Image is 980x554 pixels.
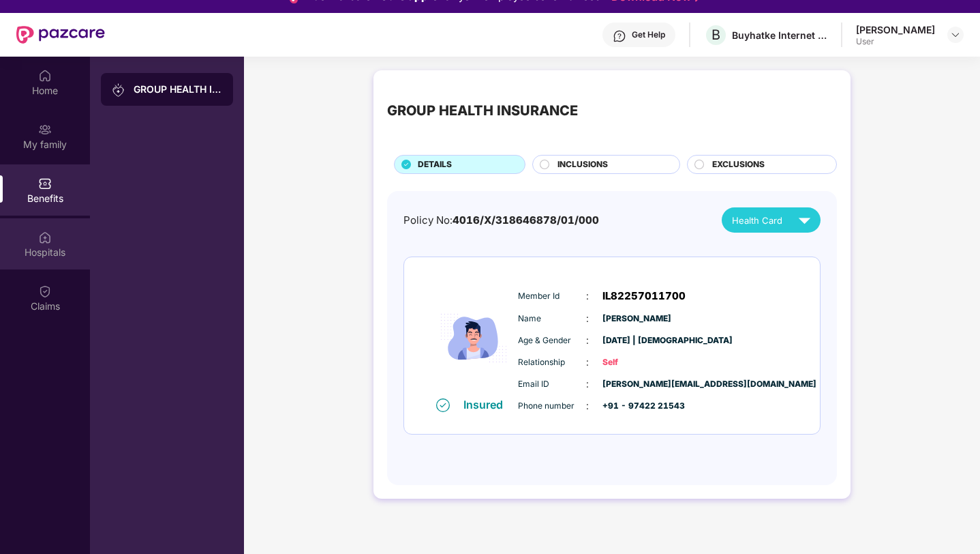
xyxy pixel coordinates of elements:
span: : [586,311,589,326]
div: GROUP HEALTH INSURANCE [134,83,222,96]
button: Health Card [722,207,821,233]
span: IL82257011700 [602,288,686,304]
span: [DATE] | [DEMOGRAPHIC_DATA] [602,334,671,347]
span: [PERSON_NAME] [602,312,671,325]
span: EXCLUSIONS [712,158,765,171]
span: Health Card [732,214,782,227]
img: svg+xml;base64,PHN2ZyB3aWR0aD0iMjAiIGhlaWdodD0iMjAiIHZpZXdCb3g9IjAgMCAyMCAyMCIgZmlsbD0ibm9uZSIgeG... [38,123,52,136]
div: Policy No: [403,212,599,229]
div: Get Help [632,29,665,40]
span: 4016/X/318646878/01/000 [453,214,599,227]
span: +91 - 97422 21543 [602,400,671,413]
img: svg+xml;base64,PHN2ZyBpZD0iSGVscC0zMngzMiIgeG1sbnM9Imh0dHA6Ly93d3cudzMub3JnLzIwMDAvc3ZnIiB3aWR0aD... [613,29,626,43]
span: : [586,289,589,304]
span: DETAILS [418,158,452,171]
span: B [711,27,720,43]
span: Age & Gender [518,334,586,347]
span: [PERSON_NAME][EMAIL_ADDRESS][DOMAIN_NAME] [602,378,671,391]
img: svg+xml;base64,PHN2ZyBpZD0iQ2xhaW0iIHhtbG5zPSJodHRwOi8vd3d3LnczLm9yZy8yMDAwL3N2ZyIgd2lkdGg9IjIwIi... [38,285,52,298]
img: icon [433,279,515,397]
span: : [586,398,589,413]
span: Member Id [518,290,586,303]
span: Email ID [518,378,586,391]
span: : [586,355,589,370]
img: svg+xml;base64,PHN2ZyBpZD0iSG9zcGl0YWxzIiB4bWxucz0iaHR0cDovL3d3dy53My5vcmcvMjAwMC9zdmciIHdpZHRoPS... [38,231,52,244]
img: svg+xml;base64,PHN2ZyBpZD0iRHJvcGRvd24tMzJ4MzIiIHhtbG5zPSJodHRwOi8vd3d3LnczLm9yZy8yMDAwL3N2ZyIgd2... [950,29,961,40]
img: svg+xml;base64,PHN2ZyBpZD0iSG9tZSIgeG1sbnM9Imh0dHA6Ly93d3cudzMub3JnLzIwMDAvc3ZnIiB3aWR0aD0iMjAiIG... [38,69,52,83]
img: New Pazcare Logo [16,26,105,44]
span: Relationship [518,356,586,369]
span: : [586,377,589,392]
div: GROUP HEALTH INSURANCE [387,100,578,121]
div: Insured [463,398,511,411]
img: svg+xml;base64,PHN2ZyBpZD0iQmVuZWZpdHMiIHhtbG5zPSJodHRwOi8vd3d3LnczLm9yZy8yMDAwL3N2ZyIgd2lkdGg9Ij... [38,177,52,190]
span: Self [602,356,671,369]
img: svg+xml;base64,PHN2ZyB4bWxucz0iaHR0cDovL3d3dy53My5vcmcvMjAwMC9zdmciIHdpZHRoPSIxNiIgaGVpZ2h0PSIxNi... [436,398,450,412]
span: : [586,333,589,348]
div: [PERSON_NAME] [856,23,935,36]
span: INCLUSIONS [557,158,608,171]
img: svg+xml;base64,PHN2ZyB4bWxucz0iaHR0cDovL3d3dy53My5vcmcvMjAwMC9zdmciIHZpZXdCb3g9IjAgMCAyNCAyNCIgd2... [793,208,816,232]
span: Name [518,312,586,325]
div: User [856,36,935,47]
img: svg+xml;base64,PHN2ZyB3aWR0aD0iMjAiIGhlaWdodD0iMjAiIHZpZXdCb3g9IjAgMCAyMCAyMCIgZmlsbD0ibm9uZSIgeG... [112,83,125,97]
span: Phone number [518,400,586,413]
div: Buyhatke Internet Pvt Ltd [732,29,827,42]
